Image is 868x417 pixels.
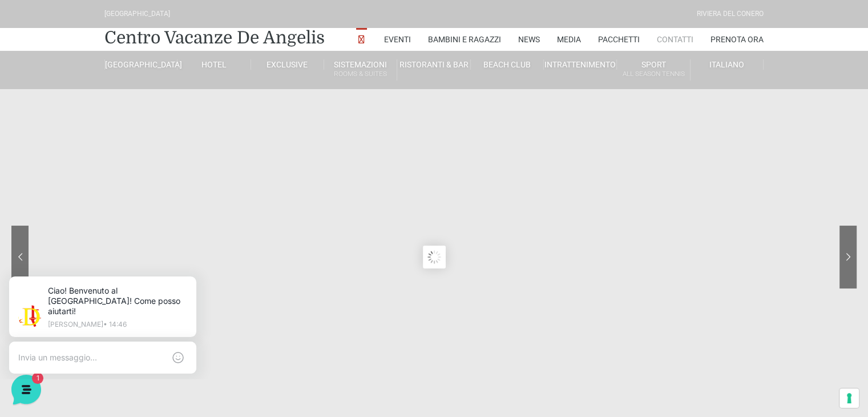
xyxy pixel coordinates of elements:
a: Ristoranti & Bar [397,59,470,70]
p: [DATE] [188,110,210,120]
a: Eventi [384,28,411,51]
a: [GEOGRAPHIC_DATA] [104,59,177,70]
button: 1Messaggi [79,312,150,338]
a: Pacchetti [598,28,640,51]
a: Hotel [177,59,251,70]
span: Inizia una conversazione [74,151,168,160]
a: Italiano [691,59,764,70]
div: Riviera Del Conero [697,9,764,19]
iframe: Customerly Messenger Launcher [9,372,43,407]
a: Apri Centro Assistenza [122,190,210,199]
img: light [25,42,48,65]
p: La nostra missione è rendere la tua esperienza straordinaria! [9,50,192,73]
a: SistemazioniRooms & Suites [324,59,397,81]
a: News [518,28,540,51]
span: Italiano [709,60,744,69]
small: All Season Tennis [617,69,689,79]
span: 1 [199,123,210,135]
a: Intrattenimento [544,59,617,70]
button: Aiuto [149,312,219,338]
a: Exclusive [251,59,324,70]
span: Trova una risposta [18,190,89,199]
p: Ciao! Benvenuto al [GEOGRAPHIC_DATA]! Come posso aiutarti! [55,23,194,54]
img: light [18,111,41,134]
button: Le tue preferenze relative al consenso per le tecnologie di tracciamento [839,388,859,408]
button: Inizia una conversazione [18,144,210,167]
input: Cerca un articolo... [26,214,187,226]
a: [DEMOGRAPHIC_DATA] tutto [102,91,210,101]
a: [PERSON_NAME]Ciao! Benvenuto al [GEOGRAPHIC_DATA]! Come posso aiutarti![DATE]1 [14,105,215,139]
p: Messaggi [99,328,130,338]
a: Contatti [657,28,693,51]
button: Home [9,312,79,338]
h2: Ciao da De Angelis Resort 👋 [9,9,192,46]
a: Media [557,28,581,51]
a: Centro Vacanze De Angelis [104,26,325,49]
p: Aiuto [176,328,192,338]
span: [PERSON_NAME] [48,110,181,121]
a: SportAll Season Tennis [617,59,690,81]
a: Bambini e Ragazzi [428,28,501,51]
p: Home [34,328,54,338]
a: Beach Club [471,59,544,70]
small: Rooms & Suites [324,69,397,79]
a: Prenota Ora [710,28,764,51]
span: 1 [114,311,122,319]
div: [GEOGRAPHIC_DATA] [104,9,170,19]
span: Le tue conversazioni [18,91,97,101]
p: Ciao! Benvenuto al [GEOGRAPHIC_DATA]! Come posso aiutarti! [48,123,181,135]
p: [PERSON_NAME] • 14:46 [55,58,194,65]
